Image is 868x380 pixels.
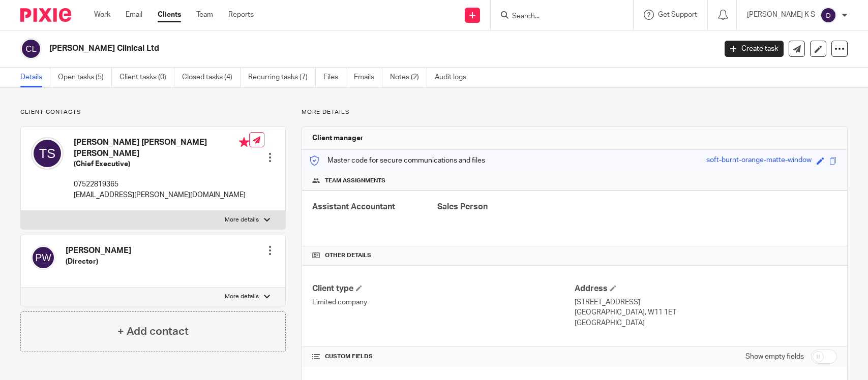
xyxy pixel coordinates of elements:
[789,41,805,57] a: Send new email
[323,68,346,87] a: Files
[312,133,364,143] h3: Client manager
[312,203,395,211] span: Assistant Accountant
[325,177,385,185] span: Team assignments
[356,285,362,291] span: Change Client type
[747,10,815,20] p: [PERSON_NAME] K S
[31,245,55,270] img: svg%3E
[58,68,112,87] a: Open tasks (5)
[196,10,213,20] a: Team
[312,353,575,361] h4: CUSTOM FIELDS
[310,155,485,166] p: Master code for secure communications and files
[74,159,249,169] h5: (Chief Executive)
[511,12,603,21] input: Search
[117,324,189,339] h4: + Add contact
[575,318,837,328] p: [GEOGRAPHIC_DATA]
[239,137,249,147] i: Primary
[437,203,488,211] span: Sales Person
[312,297,575,307] p: Limited company
[158,10,181,20] a: Clients
[325,251,371,260] span: Other details
[94,10,110,20] a: Work
[829,157,837,165] span: Copy to clipboard
[74,190,249,200] p: [EMAIL_ADDRESS][PERSON_NAME][DOMAIN_NAME]
[658,11,697,18] span: Get Support
[725,41,784,57] a: Create task
[20,108,286,116] p: Client contacts
[182,68,241,87] a: Closed tasks (4)
[49,43,577,54] h2: [PERSON_NAME] Clinical Ltd
[575,297,837,307] p: [STREET_ADDRESS]
[31,137,64,170] img: svg%3E
[228,10,254,20] a: Reports
[820,7,836,23] img: svg%3E
[74,179,249,189] p: 07522819365
[435,68,474,87] a: Audit logs
[575,307,837,318] p: [GEOGRAPHIC_DATA], W11 1ET
[610,285,616,291] span: Edit Address
[817,157,824,165] span: Edit code
[126,10,142,20] a: Email
[302,108,848,116] p: More details
[119,68,174,87] a: Client tasks (0)
[20,8,71,22] img: Pixie
[810,41,826,57] a: Edit client
[390,68,427,87] a: Notes (2)
[745,352,804,362] label: Show empty fields
[74,137,249,159] h4: [PERSON_NAME] [PERSON_NAME] [PERSON_NAME]
[248,68,316,87] a: Recurring tasks (7)
[66,257,131,267] h5: (Director)
[312,283,575,294] h4: Client type
[66,245,131,256] h4: [PERSON_NAME]
[20,68,50,87] a: Details
[354,68,382,87] a: Emails
[575,283,837,294] h4: Address
[225,216,259,224] p: More details
[20,38,42,59] img: svg%3E
[706,155,812,167] div: soft-burnt-orange-matte-window
[225,293,259,301] p: More details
